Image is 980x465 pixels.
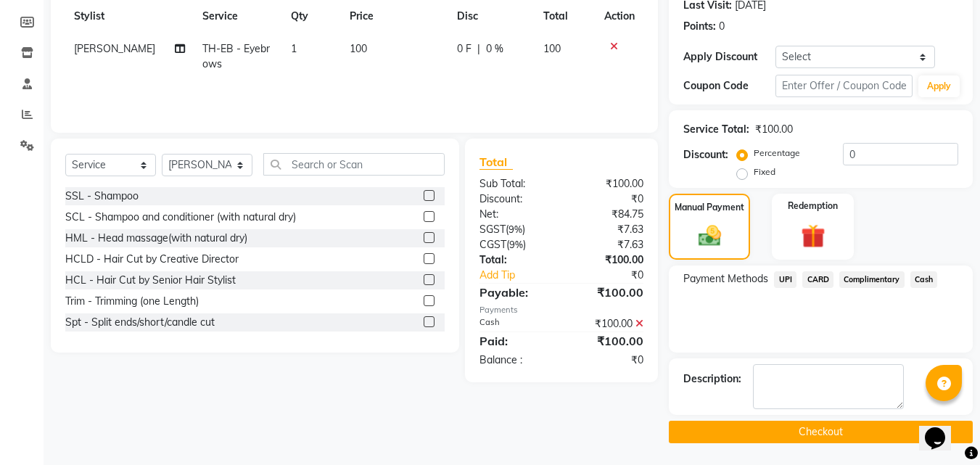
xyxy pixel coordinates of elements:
div: HCL - Hair Cut by Senior Hair Stylist [65,273,236,288]
div: ₹7.63 [561,237,654,252]
div: Payments [479,304,643,316]
div: Total: [469,252,561,268]
div: HML - Head massage(with natural dry) [65,231,247,246]
div: ₹0 [561,353,654,368]
span: Payment Methods [683,271,768,287]
div: ₹84.75 [561,207,654,222]
div: Description: [683,371,741,387]
div: ₹100.00 [561,252,654,268]
div: Spt - Split ends/short/candle cut [65,315,215,330]
button: Checkout [669,421,973,443]
div: Points: [683,19,716,34]
div: Discount: [469,192,561,207]
span: 0 F [457,41,472,57]
div: Trim - Trimming (one Length) [65,294,199,309]
input: Search or Scan [263,153,445,176]
div: Paid: [469,332,561,350]
div: Sub Total: [469,176,561,192]
label: Percentage [754,147,800,160]
div: ₹100.00 [561,332,654,350]
span: 0 % [486,41,503,57]
span: Cash [910,271,938,288]
div: Coupon Code [683,78,775,94]
div: ₹100.00 [755,122,793,137]
div: SCL - Shampoo and conditioner (with natural dry) [65,210,296,225]
div: ₹0 [561,192,654,207]
span: TH-EB - Eyebrows [202,42,270,70]
img: _cash.svg [691,223,728,249]
button: Apply [918,75,960,97]
div: HCLD - Hair Cut by Creative Director [65,252,239,267]
div: Cash [469,316,561,332]
span: CARD [802,271,833,288]
span: UPI [774,271,796,288]
span: 100 [543,42,561,55]
label: Fixed [754,165,775,178]
span: | [477,41,480,57]
a: Add Tip [469,268,577,283]
span: 1 [291,42,297,55]
div: ₹100.00 [561,284,654,301]
span: Total [479,155,513,170]
div: Service Total: [683,122,749,137]
div: ₹0 [577,268,655,283]
img: _gift.svg [794,221,833,251]
div: ( ) [469,237,561,252]
div: ₹100.00 [561,176,654,192]
span: 9% [509,239,523,250]
div: 0 [719,19,725,34]
span: 9% [508,223,522,235]
div: ₹100.00 [561,316,654,332]
span: Complimentary [839,271,905,288]
iframe: chat widget [919,407,965,450]
div: Net: [469,207,561,222]
span: 100 [350,42,367,55]
div: ( ) [469,222,561,237]
div: Balance : [469,353,561,368]
div: ₹7.63 [561,222,654,237]
label: Redemption [788,199,838,213]
label: Manual Payment [675,201,744,214]
span: [PERSON_NAME] [74,42,155,55]
span: SGST [479,223,506,236]
div: Discount: [683,147,728,162]
div: Payable: [469,284,561,301]
input: Enter Offer / Coupon Code [775,75,913,97]
div: Apply Discount [683,49,775,65]
span: CGST [479,238,506,251]
div: SSL - Shampoo [65,189,139,204]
